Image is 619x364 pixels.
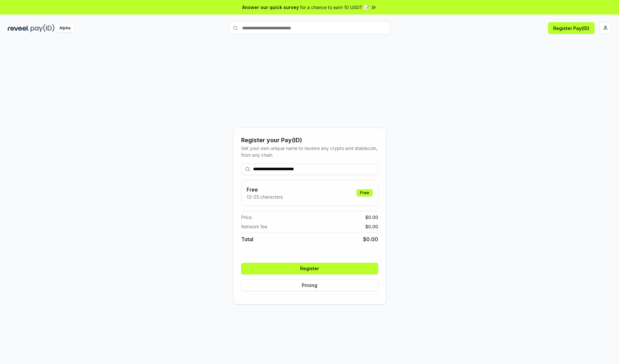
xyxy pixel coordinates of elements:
[241,214,252,221] span: Price
[365,223,378,230] span: $ 0.00
[247,193,283,200] p: 13-25 characters
[242,4,299,11] span: Answer our quick survey
[365,214,378,221] span: $ 0.00
[56,24,74,32] div: Alpha
[241,235,253,243] span: Total
[8,24,29,32] img: reveel_dark
[548,22,594,34] button: Register Pay(ID)
[363,235,378,243] span: $ 0.00
[247,186,283,193] h3: Free
[241,280,378,291] button: Pricing
[300,4,369,11] span: for a chance to earn 10 USDT 📝
[31,24,54,32] img: pay_id
[241,145,378,158] div: Get your own unique name to receive any crypto and stablecoin, from any chain
[241,223,267,230] span: Network fee
[241,263,378,274] button: Register
[357,189,373,196] div: Free
[241,136,378,145] div: Register your Pay(ID)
